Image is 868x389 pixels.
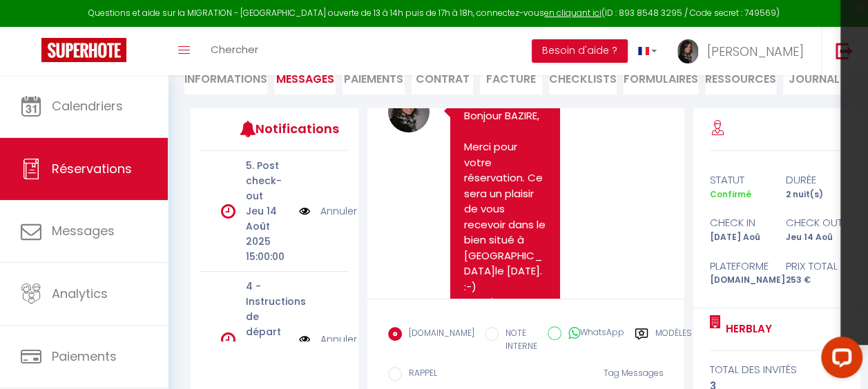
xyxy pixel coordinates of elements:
[41,38,126,62] img: Super Booking
[499,327,537,353] label: NOTE INTERNE
[211,42,258,57] span: Chercher
[255,113,318,144] h3: Notifications
[56,80,67,91] img: tab_domain_overview_orange.svg
[701,215,777,231] div: check in
[480,61,541,94] li: Facture
[276,71,334,87] span: Messages
[701,258,777,275] div: Plateforme
[783,61,845,94] li: Journal
[52,97,123,114] span: Calendriers
[157,80,168,91] img: tab_keywords_by_traffic_grey.svg
[701,274,777,287] div: [DOMAIN_NAME]
[464,263,545,294] span: . :-)
[299,203,310,219] img: NO IMAGE
[402,367,437,382] label: RAPPEL
[710,188,751,200] span: Confirmé
[200,27,269,75] a: Chercher
[603,367,663,379] span: Tag Messages
[464,139,548,278] span: Merci pour votre réservation. Ce sera un plaisir de vous recevoir dans le bien situé à [GEOGRAPHI...
[246,279,290,339] p: 4 - Instructions de départ
[412,61,473,94] li: Contrat
[39,22,68,33] div: v 4.0.24
[836,42,853,59] img: logout
[810,331,868,389] iframe: LiveChat chat widget
[52,348,117,365] span: Paiements
[544,7,601,19] a: en cliquant ici
[667,27,821,75] a: ... [PERSON_NAME]
[52,222,115,239] span: Messages
[701,231,777,244] div: [DATE] Aoû
[721,321,772,337] a: Herblay
[343,61,404,94] li: Paiements
[299,332,310,347] img: NO IMAGE
[549,61,617,94] li: CHECKLISTS
[777,215,853,231] div: check out
[532,39,628,63] button: Besoin d'aide ?
[777,172,853,188] div: durée
[320,203,357,219] a: Annuler
[52,285,108,302] span: Analytics
[52,160,132,177] span: Réservations
[71,81,106,90] div: Domaine
[705,61,776,94] li: Ressources
[388,91,430,132] img: 17460951342047.jpg
[655,327,692,355] label: Modèles
[777,231,853,244] div: Jeu 14 Aoû
[464,295,546,340] span: Je suis [PERSON_NAME], votre hôte.
[777,258,853,275] div: Prix total
[777,188,853,201] div: 2 nuit(s)
[246,158,290,203] p: 5. Post check-out
[36,36,156,47] div: Domaine: [DOMAIN_NAME]
[464,108,539,123] span: Bonjour BAZIRE,
[402,327,474,342] label: [DOMAIN_NAME]
[777,274,853,287] div: 253 €
[624,61,698,94] li: FORMULAIRES
[707,43,804,60] span: [PERSON_NAME]
[561,326,624,341] label: WhatsApp
[710,361,844,378] div: total des invités
[184,61,267,94] li: Informations
[320,332,357,347] a: Annuler
[172,81,211,90] div: Mots-clés
[246,203,290,264] p: Jeu 14 Août 2025 15:00:00
[22,36,33,47] img: website_grey.svg
[701,172,777,188] div: statut
[495,263,540,278] span: le [DATE]
[677,39,698,63] img: ...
